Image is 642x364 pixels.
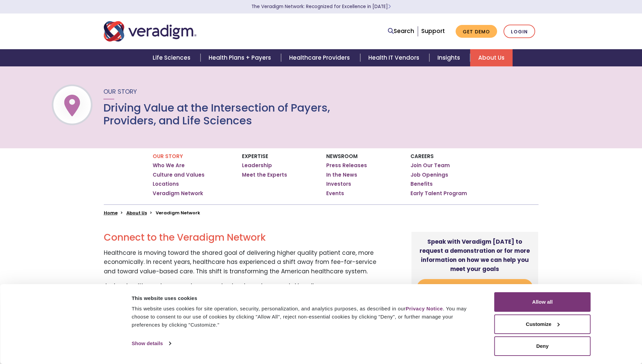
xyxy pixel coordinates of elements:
a: Culture and Values [153,172,205,178]
div: This website uses cookies for site operation, security, personalization, and analytics purposes, ... [132,305,479,329]
a: Privacy Notice [406,306,443,311]
p: Healthcare is moving toward the shared goal of delivering higher quality patient care, more econo... [104,248,379,276]
a: In the News [326,172,357,178]
p: Just as healthcare is converging around value-based care, so is Veradigm. [104,281,379,291]
img: Veradigm logo [104,20,196,42]
a: Support [421,27,445,35]
a: Show details [132,338,171,348]
span: Learn More [388,3,391,10]
h2: Connect to the Veradigm Network [104,232,379,243]
strong: Speak with Veradigm [DATE] to request a demonstration or for more information on how we can help ... [420,238,530,273]
a: Health IT Vendors [360,49,429,66]
button: Deny [494,336,591,356]
div: This website uses cookies [132,294,479,302]
a: Home [104,210,118,216]
a: Benefits [410,181,433,187]
a: Who We Are [153,162,185,169]
a: Get Demo [456,25,497,38]
a: Join Our Team [410,162,450,169]
a: About Us [470,49,513,66]
a: Search [388,27,414,36]
a: Connect to the Veradigm Network [417,279,533,301]
a: Healthcare Providers [281,49,360,66]
span: Our Story [103,87,137,96]
a: The Veradigm Network: Recognized for Excellence in [DATE]Learn More [251,3,391,10]
a: Locations [153,181,179,187]
a: Events [326,190,344,197]
a: Health Plans + Payers [201,49,281,66]
a: Login [503,25,535,38]
a: Job Openings [410,172,448,178]
a: Early Talent Program [410,190,467,197]
a: Veradigm Network [153,190,203,197]
a: Insights [429,49,470,66]
a: Investors [326,181,351,187]
a: Leadership [242,162,272,169]
a: About Us [126,210,147,216]
a: Press Releases [326,162,367,169]
a: Meet the Experts [242,172,287,178]
button: Customize [494,314,591,334]
h1: Driving Value at the Intersection of Payers, Providers, and Life Sciences [103,101,331,127]
a: Life Sciences [145,49,201,66]
button: Allow all [494,292,591,312]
